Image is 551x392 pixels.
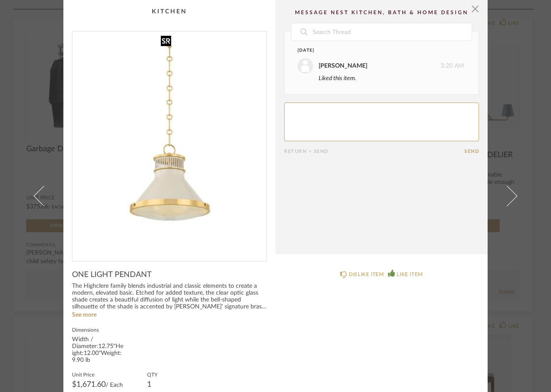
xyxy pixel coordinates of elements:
div: [DATE] [297,47,448,54]
div: Liked this item. [319,74,464,83]
span: $1,671.60 [72,381,106,389]
label: QTY [147,371,157,378]
input: Search Thread [312,23,472,40]
div: [PERSON_NAME] [319,61,367,71]
label: Unit Price [72,371,123,378]
button: Send [464,149,479,154]
span: ONE LIGHT PENDANT [72,270,152,280]
div: 3:20 AM [297,58,464,74]
label: Dimensions [72,326,124,333]
span: / Each [106,382,123,388]
div: 1 [147,381,157,388]
div: The Highclere family blends industrial and classic elements to create a modern, elevated basic. E... [72,283,267,311]
div: LIKE ITEM [397,270,423,279]
div: Width / Diameter:12.75"Height:12.00"Weight:9.90 lb [72,336,124,364]
a: See more [72,312,97,318]
div: Return = Send [284,149,464,154]
img: a42d152f-cade-40f9-9684-ae11e733bc9f_1000x1000.jpg [72,31,266,254]
div: DISLIKE ITEM [349,270,384,279]
div: 0 [72,31,266,254]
